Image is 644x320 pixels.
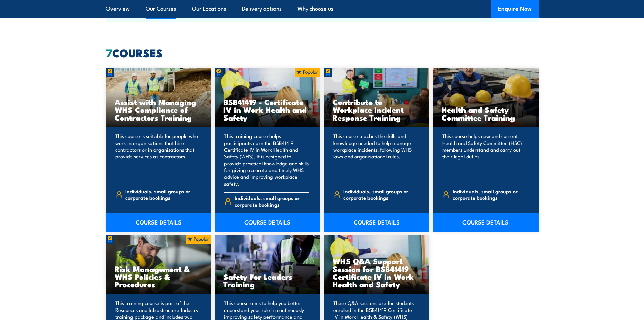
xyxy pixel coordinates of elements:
[442,133,527,180] p: This course helps new and current Health and Safety Committee (HSC) members understand and carry ...
[223,273,312,288] h3: Safety For Leaders Training
[106,48,539,57] h2: COURSES
[453,188,527,201] span: Individuals, small groups or corporate bookings
[333,133,418,180] p: This course teaches the skills and knowledge needed to help manage workplace incidents, following...
[115,98,203,121] h3: Assist with Managing WHS Compliance of Contractors Training
[125,188,200,201] span: Individuals, small groups or corporate bookings
[235,195,309,208] span: Individuals, small groups or corporate bookings
[106,44,112,61] strong: 7
[215,213,320,232] a: COURSE DETAILS
[324,213,430,232] a: COURSE DETAILS
[115,265,203,288] h3: Risk Management & WHS Policies & Procedures
[106,213,212,232] a: COURSE DETAILS
[343,188,418,201] span: Individuals, small groups or corporate bookings
[333,98,421,121] h3: Contribute to Workplace Incident Response Training
[115,133,200,180] p: This course is suitable for people who work in organisations that hire contractors or in organisa...
[433,213,539,232] a: COURSE DETAILS
[442,106,530,121] h3: Health and Safety Committee Training
[224,133,309,187] p: This training course helps participants earn the BSB41419 Certificate IV in Work Health and Safet...
[223,98,312,121] h3: BSB41419 - Certificate IV in Work Health and Safety
[333,257,421,288] h3: WHS Q&A Support Session for BSB41419 Certificate IV in Work Health and Safety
